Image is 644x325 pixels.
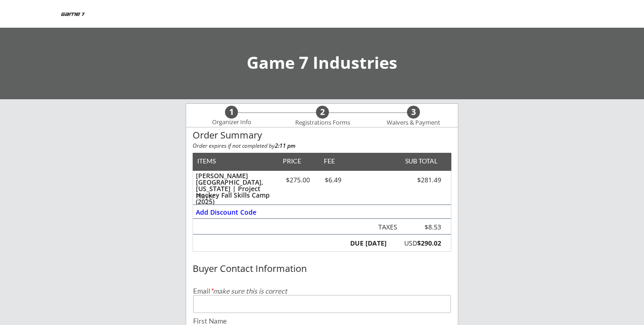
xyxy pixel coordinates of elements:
[275,142,295,150] strong: 2:11 pm
[401,158,437,164] div: SUB TOTAL
[417,239,441,247] strong: $290.02
[389,177,441,183] div: $281.49
[278,158,305,164] div: PRICE
[193,130,451,140] div: Order Summary
[210,287,287,295] em: make sure this is correct
[196,209,257,216] div: Add Discount Code
[405,224,441,230] div: $8.53
[193,288,451,295] div: Email
[375,224,397,230] div: TAXES
[382,119,445,126] div: Waivers & Payment
[291,119,354,126] div: Registrations Forms
[9,54,635,71] div: Game 7 Industries
[193,264,451,274] div: Buyer Contact Information
[375,224,397,231] div: Taxes not charged on the fee
[407,107,420,117] div: 3
[317,158,341,164] div: FEE
[206,119,257,126] div: Organizer Info
[225,107,238,117] div: 1
[348,240,387,247] div: DUE [DATE]
[196,173,274,205] div: [PERSON_NAME][GEOGRAPHIC_DATA], [US_STATE] | Project Hockey Fall Skills Camp (2025)
[197,158,230,164] div: ITEMS
[193,143,451,149] div: Order expires if not completed by
[316,107,329,117] div: 2
[278,177,317,183] div: $275.00
[392,240,441,247] div: USD
[317,177,348,183] div: $6.49
[405,224,441,231] div: Taxes not charged on the fee
[193,318,451,325] div: First Name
